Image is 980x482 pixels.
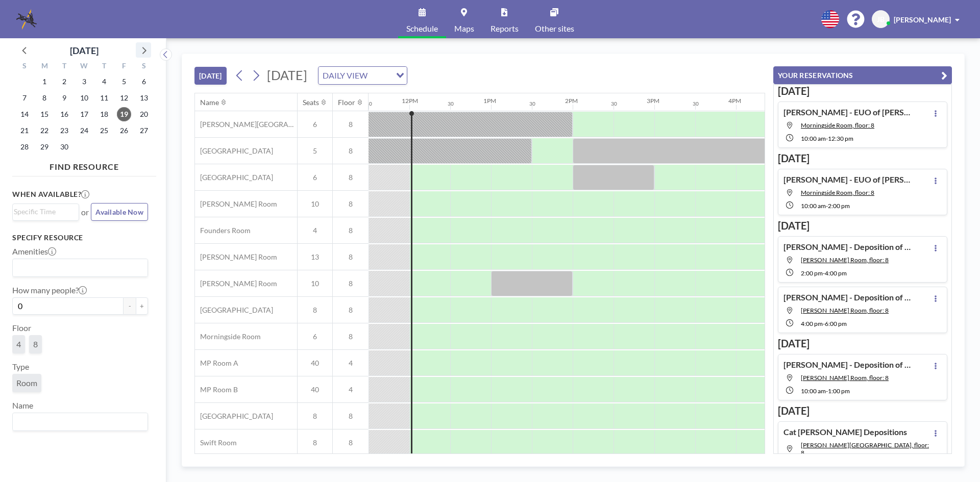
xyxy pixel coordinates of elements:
span: JB [877,15,885,24]
div: 30 [366,100,372,107]
span: 4 [333,385,369,394]
span: - [823,320,825,327]
span: 8 [333,226,369,235]
h3: [DATE] [778,337,947,350]
span: Tuesday, September 16, 2025 [57,107,71,121]
div: 2PM [565,97,578,105]
div: T [94,60,114,73]
span: Monday, September 15, 2025 [37,107,52,121]
span: Monday, September 8, 2025 [37,91,52,105]
span: Sunday, September 28, 2025 [17,140,32,154]
span: 10:00 AM [801,135,826,142]
span: Schedule [406,24,438,33]
span: [PERSON_NAME][GEOGRAPHIC_DATA] [195,120,297,129]
span: 4 [16,339,21,349]
div: 30 [693,100,699,107]
span: 8 [298,306,332,315]
span: 40 [298,359,332,368]
span: 8 [333,173,369,182]
button: [DATE] [194,67,227,85]
span: 8 [298,438,332,447]
h3: [DATE] [778,85,947,97]
span: Friday, September 5, 2025 [117,74,131,89]
span: 4 [333,359,369,368]
span: 8 [333,252,369,262]
span: Room [16,378,37,388]
span: 5 [298,146,332,156]
span: Monday, September 29, 2025 [37,140,52,154]
span: Sunday, September 7, 2025 [17,91,32,105]
span: - [826,202,828,210]
h4: [PERSON_NAME] - Deposition of [PERSON_NAME] [783,292,911,302]
h4: [PERSON_NAME] - Deposition of Corporate Designee of Silverleaf [783,360,911,370]
div: 3PM [647,97,659,105]
span: Monday, September 22, 2025 [37,123,52,138]
span: 8 [333,120,369,129]
h3: Specify resource [12,233,148,242]
span: Monday, September 1, 2025 [37,74,52,89]
input: Search for option [14,206,73,217]
h3: [DATE] [778,404,947,417]
span: Morningside Room [195,332,261,341]
span: 12:30 PM [828,135,853,142]
span: 4:00 PM [801,320,823,327]
input: Search for option [371,69,390,82]
span: Tuesday, September 23, 2025 [57,123,71,138]
h3: [DATE] [778,219,947,232]
span: [GEOGRAPHIC_DATA] [195,306,273,315]
span: Currie Room, floor: 8 [801,307,889,314]
div: T [55,60,75,73]
span: Wednesday, September 10, 2025 [77,91,91,105]
span: 6 [298,332,332,341]
input: Search for option [14,415,142,428]
div: W [75,60,94,73]
span: MP Room B [195,385,238,394]
span: DAILY VIEW [321,69,370,82]
span: [PERSON_NAME] Room [195,279,277,288]
span: 8 [333,332,369,341]
div: F [114,60,134,73]
label: Name [12,400,33,411]
span: Currie Room, floor: 8 [801,256,889,264]
span: [DATE] [267,67,307,83]
span: Saturday, September 13, 2025 [137,91,151,105]
span: 4:00 PM [825,269,847,277]
h4: [PERSON_NAME] - Deposition of [PERSON_NAME] [783,242,911,252]
span: Wednesday, September 17, 2025 [77,107,91,121]
span: 10 [298,199,332,209]
h3: [DATE] [778,152,947,165]
div: [DATE] [70,43,99,58]
h4: [PERSON_NAME] - EUO of [PERSON_NAME] [783,107,911,117]
div: Seats [303,98,319,107]
div: Floor [338,98,355,107]
span: 8 [333,438,369,447]
span: Swift Room [195,438,237,447]
span: Tuesday, September 2, 2025 [57,74,71,89]
h4: [PERSON_NAME] - EUO of [PERSON_NAME] and [PERSON_NAME] [783,174,911,185]
span: Wednesday, September 24, 2025 [77,123,91,138]
span: Thursday, September 18, 2025 [97,107,111,121]
label: Amenities [12,246,56,257]
span: 13 [298,252,332,262]
span: [PERSON_NAME] Room [195,199,277,209]
span: [GEOGRAPHIC_DATA] [195,173,273,182]
span: 10:00 AM [801,387,826,395]
div: 1PM [483,97,496,105]
span: Friday, September 19, 2025 [117,107,131,121]
span: Sunday, September 21, 2025 [17,123,32,138]
div: Search for option [13,413,148,430]
button: Available Now [91,203,148,221]
div: M [35,60,55,73]
span: Reports [491,24,519,33]
span: 10:00 AM [801,202,826,210]
span: [PERSON_NAME] [894,15,951,24]
span: Currie Room, floor: 8 [801,374,889,382]
div: 12PM [402,97,418,105]
div: S [134,60,154,73]
label: Floor [12,323,31,333]
span: 8 [298,412,332,421]
span: 8 [33,339,38,349]
span: Ansley Room, floor: 8 [801,441,929,456]
div: 4PM [728,97,741,105]
span: 6:00 PM [825,320,847,327]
